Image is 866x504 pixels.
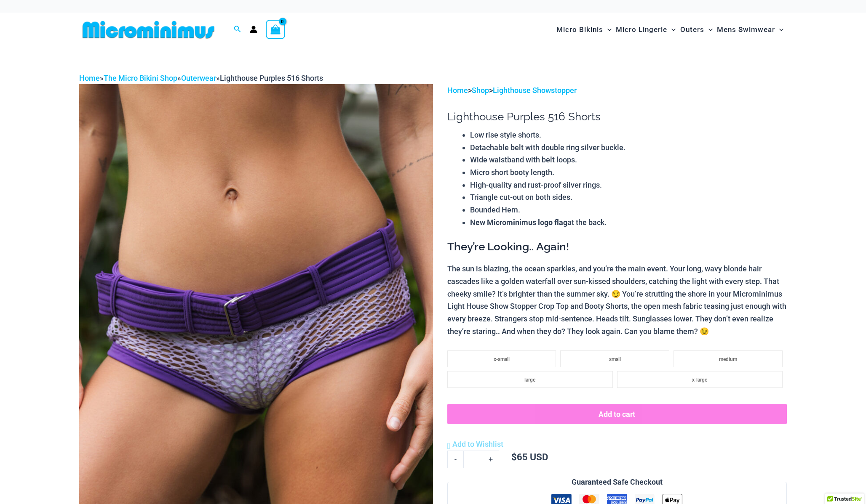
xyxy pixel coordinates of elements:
[483,451,499,468] a: +
[447,371,613,388] li: large
[463,451,483,468] input: Product quantity
[472,86,489,95] a: Shop
[250,26,257,33] a: Account icon link
[470,154,787,166] li: Wide waistband with belt loops.
[692,377,707,383] span: x-large
[447,86,468,95] a: Home
[524,377,535,383] span: large
[494,356,510,362] span: x-small
[470,141,787,154] li: Detachable belt with double ring silver buckle.
[511,451,517,463] span: $
[447,438,503,451] a: Add to Wishlist
[556,19,603,40] span: Micro Bikinis
[447,240,787,254] h3: They’re Looking.. Again!
[220,74,323,82] span: Lighthouse Purples 516 Shorts
[447,404,787,424] button: Add to cart
[452,440,503,448] span: Add to Wishlist
[447,451,463,468] a: -
[617,371,783,388] li: x-large
[667,19,676,40] span: Menu Toggle
[234,24,241,35] a: Search icon link
[674,350,783,367] li: medium
[447,84,787,97] p: > >
[104,74,177,82] a: The Micro Bikini Shop
[560,350,669,367] li: small
[568,476,666,488] legend: Guaranteed Safe Checkout
[79,20,218,39] img: MM SHOP LOGO FLAT
[447,350,556,367] li: x-small
[493,86,577,95] a: Lighthouse Showstopper
[775,19,783,40] span: Menu Toggle
[470,216,787,229] li: at the back.
[511,451,548,463] bdi: 65 USD
[447,110,787,123] h1: Lighthouse Purples 516 Shorts
[719,356,737,362] span: medium
[614,17,678,42] a: Micro LingerieMenu ToggleMenu Toggle
[680,19,704,40] span: Outers
[470,191,787,204] li: Triangle cut-out on both sides.
[266,20,285,39] a: View Shopping Cart, empty
[678,17,715,42] a: OutersMenu ToggleMenu Toggle
[470,179,787,191] li: High-quality and rust-proof silver rings.
[79,74,100,82] a: Home
[717,19,775,40] span: Mens Swimwear
[609,356,621,362] span: small
[616,19,667,40] span: Micro Lingerie
[704,19,713,40] span: Menu Toggle
[470,217,567,227] strong: New Microminimus logo flag
[181,74,216,82] a: Outerwear
[470,129,787,141] li: Low rise style shorts.
[79,74,323,82] span: » » »
[447,263,787,337] p: The sun is blazing, the ocean sparkles, and you’re the main event. Your long, wavy blonde hair ca...
[715,17,786,42] a: Mens SwimwearMenu ToggleMenu Toggle
[603,19,612,40] span: Menu Toggle
[553,16,787,44] nav: Site Navigation
[470,204,787,216] li: Bounded Hem.
[470,166,787,179] li: Micro short booty length.
[554,17,614,42] a: Micro BikinisMenu ToggleMenu Toggle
